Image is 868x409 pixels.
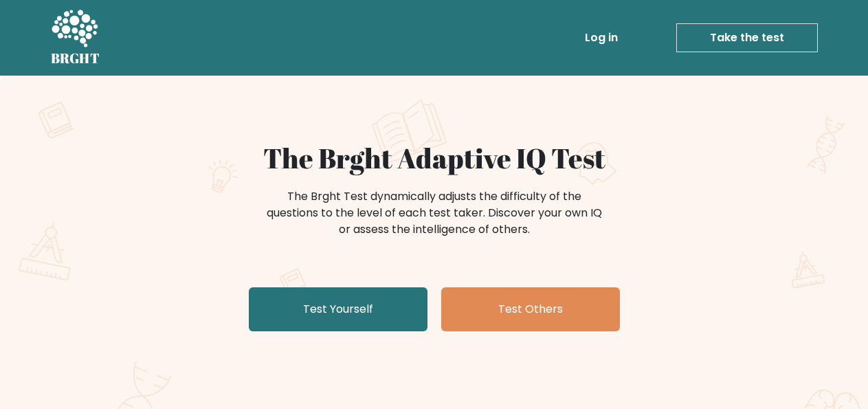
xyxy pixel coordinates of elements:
h1: The Brght Adaptive IQ Test [99,142,770,175]
a: Log in [579,24,623,52]
div: The Brght Test dynamically adjusts the difficulty of the questions to the level of each test take... [263,188,606,238]
a: BRGHT [51,5,100,70]
a: Test Others [441,287,620,331]
a: Take the test [676,23,818,52]
a: Test Yourself [249,287,427,331]
h5: BRGHT [51,50,100,67]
